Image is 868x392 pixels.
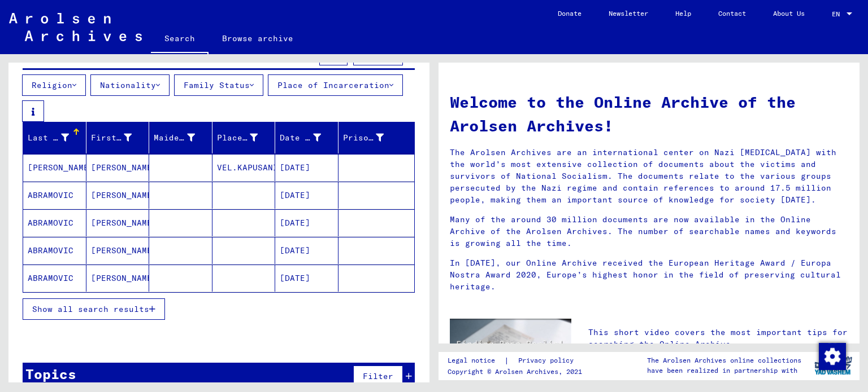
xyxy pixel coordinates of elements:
[588,327,848,350] p: This short video covers the most important tips for searching the Online Archive.
[86,237,150,264] mat-cell: [PERSON_NAME]
[151,25,209,54] a: Search
[149,122,212,153] mat-header-cell: Maiden Name
[448,355,587,367] div: |
[86,209,150,236] mat-cell: [PERSON_NAME]
[28,129,86,147] div: Last Name
[832,10,840,18] mat-select-trigger: EN
[450,319,571,385] img: video.jpg
[448,355,504,367] a: Legal notice
[23,237,86,264] mat-cell: ABRAMOVIC
[212,122,276,153] mat-header-cell: Place of Birth
[450,90,848,138] h1: Welcome to the Online Archive of the Arolsen Archives!
[275,265,338,292] mat-cell: [DATE]
[275,122,338,153] mat-header-cell: Date of Birth
[23,154,86,181] mat-cell: [PERSON_NAME]
[353,365,403,387] button: Filter
[23,298,165,320] button: Show all search results
[174,74,263,96] button: Family Status
[23,182,86,209] mat-cell: ABRAMOVIC
[448,367,587,377] p: Copyright © Arolsen Archives, 2021
[275,182,338,209] mat-cell: [DATE]
[363,371,393,381] span: Filter
[212,154,276,181] mat-cell: VEL.KAPUSANI
[338,122,415,153] mat-header-cell: Prisoner #
[90,74,170,96] button: Nationality
[343,129,401,147] div: Prisoner #
[647,365,801,376] p: have been realized in partnership with
[819,343,846,370] img: Zustimmung ändern
[647,355,801,365] p: The Arolsen Archives online collections
[22,74,86,96] button: Religion
[25,364,76,384] div: Topics
[509,355,587,367] a: Privacy policy
[209,25,307,52] a: Browse archive
[450,147,848,206] p: The Arolsen Archives are an international center on Nazi [MEDICAL_DATA] with the world’s most ext...
[343,132,384,144] div: Prisoner #
[154,129,212,147] div: Maiden Name
[23,122,86,153] mat-header-cell: Last Name
[86,122,150,153] mat-header-cell: First Name
[450,257,848,293] p: In [DATE], our Online Archive received the European Heritage Award / Europa Nostra Award 2020, Eu...
[217,132,258,144] div: Place of Birth
[280,129,338,147] div: Date of Birth
[86,154,150,181] mat-cell: [PERSON_NAME]
[268,74,403,96] button: Place of Incarceration
[91,132,132,144] div: First Name
[275,237,338,264] mat-cell: [DATE]
[32,304,149,314] span: Show all search results
[275,209,338,236] mat-cell: [DATE]
[23,265,86,292] mat-cell: ABRAMOVIC
[86,182,150,209] mat-cell: [PERSON_NAME]
[450,214,848,249] p: Many of the around 30 million documents are now available in the Online Archive of the Arolsen Ar...
[91,129,149,147] div: First Name
[9,13,142,41] img: Arolsen_neg.svg
[23,209,86,236] mat-cell: ABRAMOVIC
[28,132,69,144] div: Last Name
[217,129,275,147] div: Place of Birth
[812,351,854,380] img: yv_logo.png
[275,154,338,181] mat-cell: [DATE]
[86,265,150,292] mat-cell: [PERSON_NAME]
[154,132,195,144] div: Maiden Name
[280,132,321,144] div: Date of Birth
